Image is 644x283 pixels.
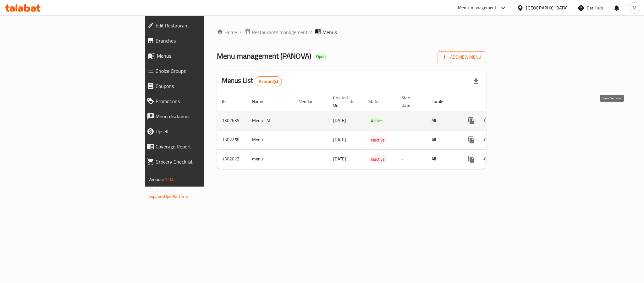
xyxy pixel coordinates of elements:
a: Grocery Checklist [142,154,253,169]
span: Locale [432,98,451,105]
span: Open [314,54,328,59]
span: ID [222,98,234,105]
span: Version: [148,175,164,183]
span: [DATE] [333,136,346,144]
span: Choice Groups [156,67,248,75]
td: Menu [247,130,294,149]
div: [GEOGRAPHIC_DATA] [526,4,568,11]
span: Upsell [156,128,248,135]
span: Vendor [299,98,321,105]
table: enhanced table [217,92,529,169]
button: Change Status [479,132,494,147]
a: Coupons [142,78,253,94]
button: Change Status [479,152,494,167]
span: Get support on: [148,186,177,194]
a: Edit Restaurant [142,18,253,33]
a: Choice Groups [142,63,253,78]
span: Menus [322,28,337,36]
span: Add New Menu [443,53,481,61]
span: Coverage Report [156,143,248,150]
span: Status [368,98,389,105]
button: Change Status [479,113,494,128]
td: All [427,111,459,130]
nav: breadcrumb [217,28,486,36]
td: menu [247,149,294,169]
div: Inactive [368,136,387,144]
td: All [427,130,459,149]
span: 1.0.0 [165,175,174,183]
div: Menu-management [458,4,497,12]
span: [DATE] [333,155,346,163]
button: more [464,113,479,128]
span: Start Date [401,94,419,109]
a: Support.OpsPlatform [148,192,188,200]
button: more [464,152,479,167]
span: 3 record(s) [255,78,282,84]
h2: Menus List [222,76,282,86]
td: Menu - M [247,111,294,130]
div: Open [314,53,328,61]
a: Restaurants management [244,28,308,36]
span: Restaurants management [252,28,308,36]
div: Export file [469,74,484,89]
a: Coverage Report [142,139,253,154]
span: Active [368,117,384,124]
td: All [427,149,459,169]
a: Upsell [142,124,253,139]
span: Coupons [156,82,248,90]
span: Menu disclaimer [156,113,248,120]
span: Inactive [368,156,387,163]
td: - [396,149,427,169]
span: Menu management ( PANOVA ) [217,49,311,63]
a: Menu disclaimer [142,109,253,124]
span: Menus [157,52,248,60]
span: Created On [333,94,356,109]
button: more [464,132,479,147]
span: Name [252,98,271,105]
button: Add New Menu [438,51,486,63]
a: Promotions [142,94,253,109]
span: Branches [156,37,248,44]
span: Grocery Checklist [156,158,248,165]
div: Active [368,117,384,124]
a: Menus [142,48,253,63]
div: Total records count [255,76,282,86]
td: - [396,130,427,149]
td: - [396,111,427,130]
span: [DATE] [333,116,346,124]
li: / [310,28,312,36]
span: Promotions [156,97,248,105]
th: Actions [459,92,529,111]
span: Edit Restaurant [156,22,248,29]
a: Branches [142,33,253,48]
span: M [633,4,636,11]
span: Inactive [368,136,387,144]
